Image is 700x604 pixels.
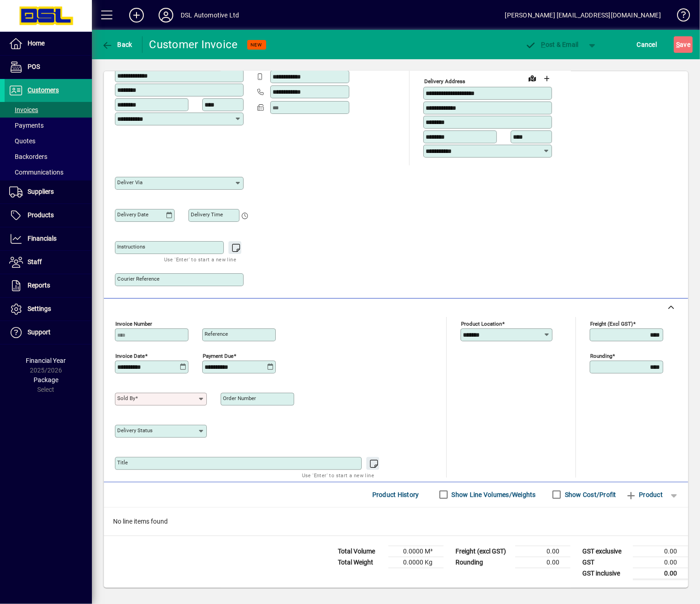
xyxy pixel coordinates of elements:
td: Total Volume [333,546,388,557]
a: Financials [5,227,92,250]
mat-label: Product location [461,320,502,327]
a: Products [5,204,92,227]
mat-label: Payment due [203,352,233,359]
span: S [676,41,680,48]
div: DSL Automotive Ltd [181,8,239,23]
td: Total Weight [333,557,388,568]
mat-label: Courier Reference [117,276,159,282]
span: Payments [9,122,44,129]
span: Support [28,328,51,336]
td: GST [578,557,633,568]
button: Add [122,7,151,23]
span: Product History [372,487,419,502]
span: Suppliers [28,188,54,195]
td: Rounding [451,557,515,568]
span: Back [102,41,132,48]
mat-label: Title [117,459,128,466]
td: GST exclusive [578,546,633,557]
button: Cancel [635,36,660,53]
span: POS [28,63,40,70]
td: 0.00 [633,557,688,568]
span: Product [626,487,663,502]
button: Post & Email [521,36,583,53]
span: Products [28,211,54,219]
span: ave [676,37,690,52]
span: ost & Email [525,41,579,48]
button: Save [674,36,693,53]
td: 0.00 [515,557,570,568]
span: Customers [28,86,59,94]
mat-label: Invoice number [115,320,152,327]
span: Financials [28,235,57,242]
button: Choose address [540,71,554,86]
button: Back [99,36,135,53]
span: Reports [28,282,50,289]
span: Backorders [9,153,47,160]
mat-label: Deliver via [117,179,142,186]
mat-label: Invoice date [115,352,145,359]
button: Profile [151,7,181,23]
mat-label: Sold by [117,395,135,401]
button: Product [621,486,667,503]
a: Invoices [5,102,92,118]
a: View on map [525,71,540,85]
span: Settings [28,305,51,312]
span: Home [28,40,45,47]
a: Staff [5,251,92,274]
a: Support [5,321,92,344]
mat-label: Delivery date [117,211,148,218]
a: Home [5,32,92,55]
td: 0.00 [633,546,688,557]
span: Staff [28,258,42,265]
mat-label: Order number [223,395,256,401]
app-page-header-button: Back [92,36,142,53]
mat-label: Delivery status [117,427,153,434]
mat-hint: Use 'Enter' to start a new line [164,254,236,265]
td: GST inclusive [578,568,633,579]
a: Payments [5,118,92,133]
label: Show Line Volumes/Weights [450,490,536,499]
span: Communications [9,169,63,176]
a: Suppliers [5,181,92,203]
span: Cancel [637,37,657,52]
td: 0.0000 M³ [388,546,444,557]
div: [PERSON_NAME] [EMAIL_ADDRESS][DOMAIN_NAME] [505,8,661,23]
label: Show Cost/Profit [563,490,616,499]
a: Backorders [5,149,92,164]
button: Product History [369,486,423,503]
span: Financial Year [26,357,66,364]
span: NEW [251,42,262,48]
a: Communications [5,164,92,180]
mat-label: Delivery time [191,211,223,218]
span: Package [34,376,58,384]
div: Customer Invoice [149,37,238,52]
span: P [541,41,546,48]
div: No line items found [104,508,688,536]
a: Reports [5,274,92,297]
span: Invoices [9,106,38,113]
a: Settings [5,298,92,321]
mat-label: Reference [205,331,228,337]
a: Knowledge Base [670,2,689,32]
td: 0.00 [633,568,688,579]
td: 0.0000 Kg [388,557,444,568]
td: 0.00 [515,546,570,557]
td: Freight (excl GST) [451,546,515,557]
a: POS [5,56,92,79]
span: Quotes [9,137,35,145]
mat-hint: Use 'Enter' to start a new line [302,470,374,480]
mat-label: Instructions [117,243,145,250]
mat-label: Freight (excl GST) [590,320,633,327]
a: Quotes [5,133,92,149]
mat-label: Rounding [590,352,612,359]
